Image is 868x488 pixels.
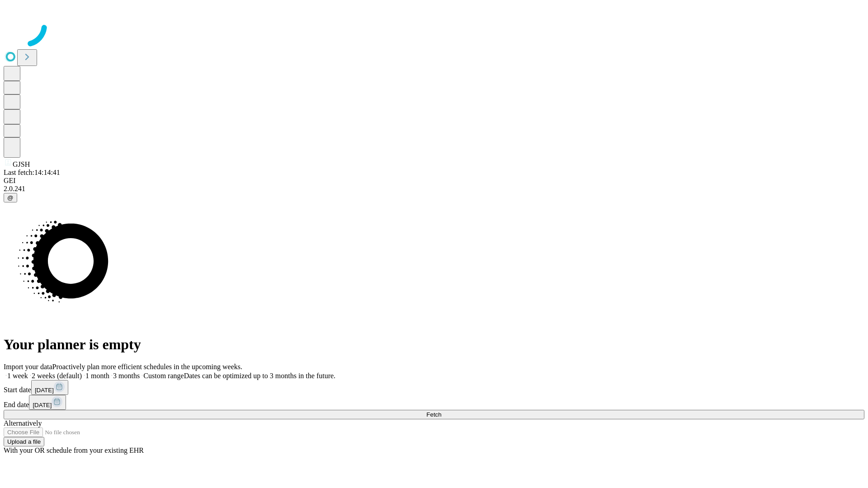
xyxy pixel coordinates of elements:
[31,380,68,395] button: [DATE]
[4,380,864,395] div: Start date
[33,402,52,408] span: [DATE]
[32,372,82,380] span: 2 weeks (default)
[4,363,52,371] span: Import your data
[4,169,60,176] span: Last fetch: 14:14:41
[29,395,66,410] button: [DATE]
[4,185,864,193] div: 2.0.241
[13,160,30,168] span: GJSH
[4,437,44,446] button: Upload a file
[52,363,242,371] span: Proactively plan more efficient schedules in the upcoming weeks.
[4,410,864,419] button: Fetch
[4,177,864,185] div: GEI
[7,372,28,380] span: 1 week
[4,336,864,353] h1: Your planner is empty
[4,395,864,410] div: End date
[143,372,184,380] span: Custom range
[113,372,140,380] span: 3 months
[426,411,441,418] span: Fetch
[85,372,109,380] span: 1 month
[35,387,54,394] span: [DATE]
[7,194,14,201] span: @
[4,419,42,427] span: Alternatively
[4,193,17,202] button: @
[184,372,335,380] span: Dates can be optimized up to 3 months in the future.
[4,446,144,454] span: With your OR schedule from your existing EHR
